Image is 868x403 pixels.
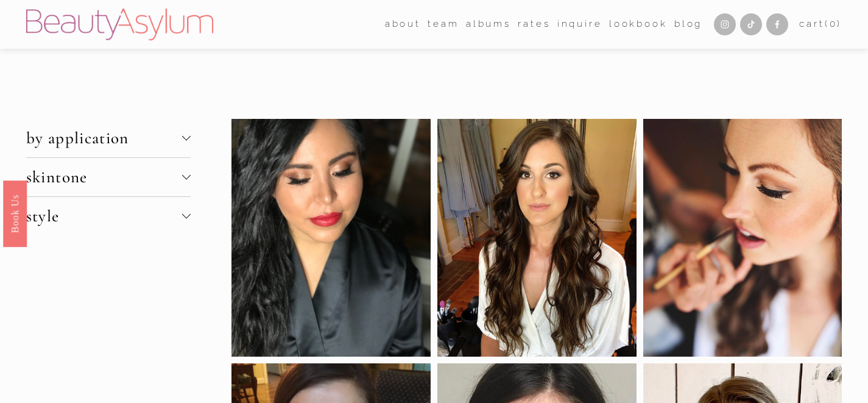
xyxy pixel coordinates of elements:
[830,18,838,29] span: 0
[26,197,191,235] button: style
[385,15,421,34] a: folder dropdown
[26,167,182,187] span: skintone
[3,180,27,246] a: Book Us
[766,13,788,35] a: Facebook
[609,15,668,34] a: Lookbook
[466,15,511,34] a: albums
[385,16,421,33] span: about
[428,16,459,33] span: team
[714,13,736,35] a: Instagram
[674,15,702,34] a: Blog
[26,9,213,40] img: Beauty Asylum | Bridal Hair &amp; Makeup Charlotte &amp; Atlanta
[26,158,191,196] button: skintone
[557,15,602,34] a: Inquire
[825,18,842,29] span: ( )
[518,15,550,34] a: Rates
[428,15,459,34] a: folder dropdown
[740,13,762,35] a: TikTok
[26,206,182,226] span: style
[799,16,842,33] a: 0 items in cart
